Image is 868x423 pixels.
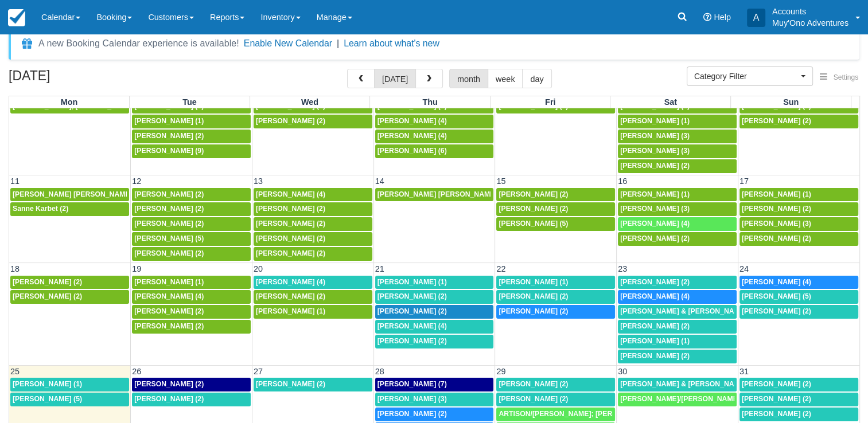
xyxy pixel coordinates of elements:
[132,393,251,406] a: [PERSON_NAME] (2)
[374,367,386,376] span: 28
[496,276,615,289] a: [PERSON_NAME] (1)
[134,380,204,388] span: [PERSON_NAME] (2)
[618,144,737,158] a: [PERSON_NAME] (3)
[256,307,325,315] span: [PERSON_NAME] (1)
[742,234,811,242] span: [PERSON_NAME] (2)
[618,305,737,319] a: [PERSON_NAME] & [PERSON_NAME] (3)
[739,188,858,202] a: [PERSON_NAME] (1)
[252,367,264,376] span: 27
[618,350,737,363] a: [PERSON_NAME] (2)
[377,292,447,300] span: [PERSON_NAME] (2)
[377,132,447,140] span: [PERSON_NAME] (4)
[422,97,437,107] span: Thu
[620,395,811,403] span: [PERSON_NAME]/[PERSON_NAME]/[PERSON_NAME] (2)
[620,307,757,315] span: [PERSON_NAME] & [PERSON_NAME] (3)
[742,117,811,125] span: [PERSON_NAME] (2)
[132,130,251,143] a: [PERSON_NAME] (2)
[618,232,737,246] a: [PERSON_NAME] (2)
[182,97,197,107] span: Tue
[499,395,568,403] span: [PERSON_NAME] (2)
[38,37,239,50] div: A new Booking Calendar experience is available!
[256,117,325,125] span: [PERSON_NAME] (2)
[134,132,204,140] span: [PERSON_NAME] (2)
[739,393,858,406] a: [PERSON_NAME] (2)
[375,115,494,128] a: [PERSON_NAME] (4)
[738,177,750,186] span: 17
[254,305,372,319] a: [PERSON_NAME] (1)
[134,205,204,213] span: [PERSON_NAME] (2)
[620,278,690,286] span: [PERSON_NAME] (2)
[377,410,447,418] span: [PERSON_NAME] (2)
[496,188,615,202] a: [PERSON_NAME] (2)
[618,378,737,391] a: [PERSON_NAME] & [PERSON_NAME] (1)
[13,380,82,388] span: [PERSON_NAME] (1)
[620,292,690,300] span: [PERSON_NAME] (4)
[496,290,615,304] a: [PERSON_NAME] (2)
[252,264,264,273] span: 20
[687,66,813,86] button: Category Filter
[739,202,858,216] a: [PERSON_NAME] (2)
[738,264,750,273] span: 24
[256,249,325,257] span: [PERSON_NAME] (2)
[134,307,204,315] span: [PERSON_NAME] (2)
[617,264,628,273] span: 23
[131,367,142,376] span: 26
[61,97,78,107] span: Mon
[834,73,858,81] span: Settings
[739,378,858,391] a: [PERSON_NAME] (2)
[739,276,858,289] a: [PERSON_NAME] (4)
[377,395,447,403] span: [PERSON_NAME] (3)
[256,220,325,228] span: [PERSON_NAME] (2)
[132,188,251,202] a: [PERSON_NAME] (2)
[301,97,318,107] span: Wed
[449,69,488,88] button: month
[254,202,372,216] a: [PERSON_NAME] (2)
[377,322,447,330] span: [PERSON_NAME] (4)
[375,320,494,334] a: [PERSON_NAME] (4)
[254,115,372,128] a: [PERSON_NAME] (2)
[620,205,690,213] span: [PERSON_NAME] (3)
[10,188,129,202] a: [PERSON_NAME] [PERSON_NAME] (1)
[377,380,447,388] span: [PERSON_NAME] (7)
[747,9,765,27] div: A
[620,234,690,242] span: [PERSON_NAME] (2)
[488,69,523,88] button: week
[618,335,737,348] a: [PERSON_NAME] (1)
[375,290,494,304] a: [PERSON_NAME] (2)
[375,378,494,391] a: [PERSON_NAME] (7)
[134,220,204,228] span: [PERSON_NAME] (2)
[772,17,848,29] p: Muy'Ono Adventures
[742,380,811,388] span: [PERSON_NAME] (2)
[375,335,494,348] a: [PERSON_NAME] (2)
[738,367,750,376] span: 31
[375,393,494,406] a: [PERSON_NAME] (3)
[499,307,568,315] span: [PERSON_NAME] (2)
[522,69,551,88] button: day
[375,408,494,421] a: [PERSON_NAME] (2)
[131,264,142,273] span: 19
[618,188,737,202] a: [PERSON_NAME] (1)
[254,290,372,304] a: [PERSON_NAME] (2)
[620,352,690,360] span: [PERSON_NAME] (2)
[620,117,690,125] span: [PERSON_NAME] (1)
[618,202,737,216] a: [PERSON_NAME] (3)
[132,290,251,304] a: [PERSON_NAME] (4)
[9,264,21,273] span: 18
[254,232,372,246] a: [PERSON_NAME] (2)
[132,115,251,128] a: [PERSON_NAME] (1)
[337,38,339,48] span: |
[742,190,811,198] span: [PERSON_NAME] (1)
[10,290,129,304] a: [PERSON_NAME] (2)
[499,190,568,198] span: [PERSON_NAME] (2)
[377,117,447,125] span: [PERSON_NAME] (4)
[499,292,568,300] span: [PERSON_NAME] (2)
[739,217,858,231] a: [PERSON_NAME] (3)
[134,395,204,403] span: [PERSON_NAME] (2)
[377,190,508,198] span: [PERSON_NAME] [PERSON_NAME] (2)
[377,278,447,286] span: [PERSON_NAME] (1)
[620,132,690,140] span: [PERSON_NAME] (3)
[618,217,737,231] a: [PERSON_NAME] (4)
[618,130,737,143] a: [PERSON_NAME] (3)
[134,322,204,330] span: [PERSON_NAME] (2)
[620,322,690,330] span: [PERSON_NAME] (2)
